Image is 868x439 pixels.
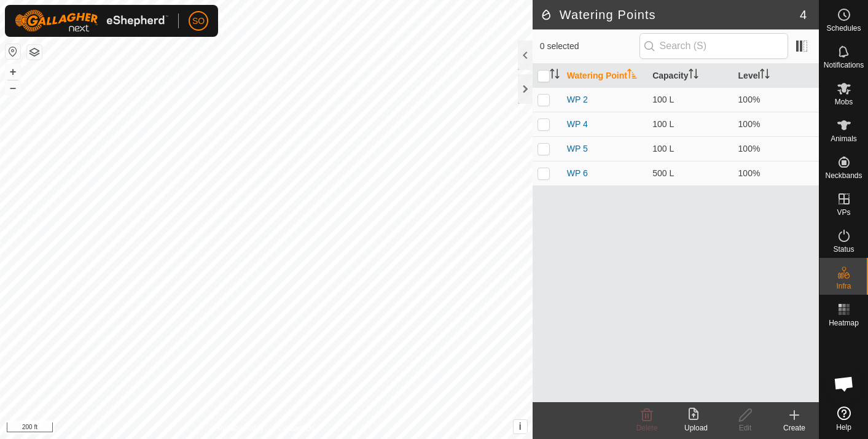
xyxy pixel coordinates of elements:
span: 0 selected [540,40,639,53]
span: Help [836,424,851,431]
td: 100 L [647,136,733,161]
img: Gallagher Logo [15,10,168,32]
span: Animals [831,135,857,142]
div: 100% [738,167,814,180]
span: i [518,421,521,432]
div: Upload [671,422,721,433]
th: Capacity [647,64,733,88]
div: 100% [738,142,814,155]
span: Heatmap [829,319,859,327]
span: VPs [837,209,850,216]
a: Help [819,402,868,436]
button: – [6,80,20,95]
div: Edit [721,422,770,433]
span: Status [833,246,854,253]
a: Contact Us [278,423,315,434]
div: Open chat [826,365,862,402]
button: i [514,420,527,433]
th: Watering Point [562,64,647,88]
button: + [6,64,20,79]
button: Map Layers [27,45,42,60]
span: 4 [800,6,807,24]
a: WP 6 [567,168,588,178]
td: 500 L [647,161,733,185]
div: 100% [738,118,814,131]
div: Create [770,422,819,433]
th: Level [733,64,819,88]
p-sorticon: Activate to sort [760,71,770,80]
a: WP 2 [567,95,588,104]
span: Neckbands [825,172,862,179]
span: SO [192,15,205,28]
span: Delete [636,424,658,432]
a: Privacy Policy [217,423,264,434]
td: 100 L [647,112,733,136]
span: Notifications [824,61,864,69]
p-sorticon: Activate to sort [689,71,698,80]
span: Schedules [826,25,861,32]
span: Infra [836,282,851,290]
td: 100 L [647,87,733,112]
input: Search (S) [639,33,788,59]
a: WP 4 [567,119,588,129]
span: Mobs [835,98,853,106]
h2: Watering Points [540,7,800,22]
button: Reset Map [6,44,20,59]
p-sorticon: Activate to sort [550,71,560,80]
p-sorticon: Activate to sort [627,71,637,80]
a: WP 5 [567,144,588,153]
div: 100% [738,93,814,106]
